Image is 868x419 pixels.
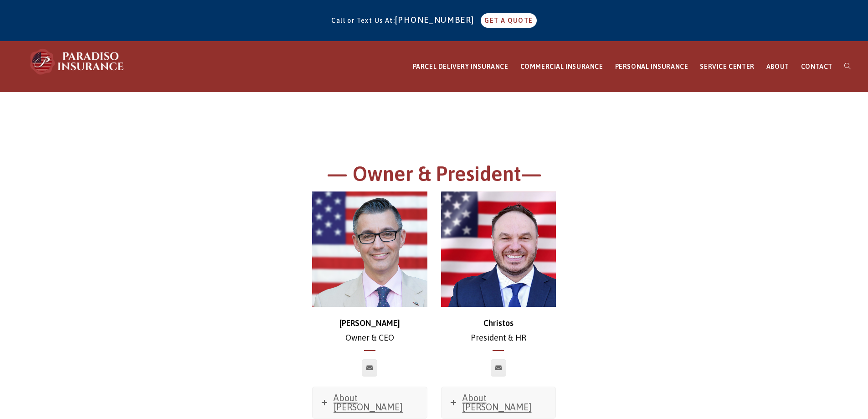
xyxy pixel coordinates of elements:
span: ABOUT [766,63,789,70]
span: CONTACT [801,63,832,70]
a: About [PERSON_NAME] [442,387,556,418]
a: [PHONE_NUMBER] [395,15,479,25]
span: Call or Text Us At: [331,17,395,24]
a: ABOUT [760,41,795,92]
span: PARCEL DELIVERY INSURANCE [413,63,508,70]
span: About [PERSON_NAME] [334,393,403,412]
img: Christos_500x500 [441,191,556,307]
a: GET A QUOTE [481,13,536,28]
a: COMMERCIAL INSURANCE [514,41,609,92]
span: COMMERCIAL INSURANCE [520,63,603,70]
a: PARCEL DELIVERY INSURANCE [407,41,514,92]
img: chris-500x500 (1) [312,191,427,307]
span: About [PERSON_NAME] [462,393,532,412]
strong: [PERSON_NAME] [339,318,400,328]
p: Owner & CEO [312,316,427,346]
a: CONTACT [795,41,838,92]
strong: Christos [483,318,514,328]
span: SERVICE CENTER [700,63,754,70]
a: About [PERSON_NAME] [313,387,427,418]
img: Paradiso Insurance [27,48,128,75]
a: PERSONAL INSURANCE [609,41,694,92]
p: President & HR [441,316,556,346]
h1: — Owner & President— [184,160,685,192]
a: SERVICE CENTER [694,41,760,92]
span: PERSONAL INSURANCE [615,63,688,70]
